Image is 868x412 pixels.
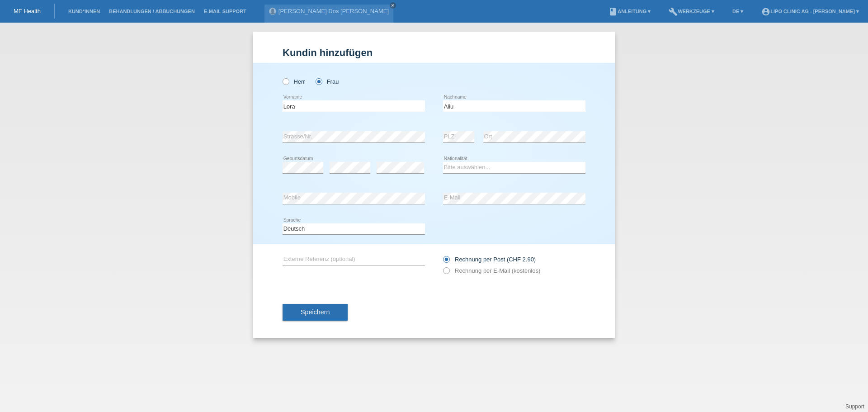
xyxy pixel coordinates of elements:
[761,7,770,16] i: account_circle
[64,9,104,14] a: Kund*innen
[443,256,536,263] label: Rechnung per Post (CHF 2.90)
[757,9,863,14] a: account_circleLIPO CLINIC AG - [PERSON_NAME] ▾
[316,78,321,84] input: Frau
[283,304,348,321] button: Speichern
[845,403,864,410] a: Support
[104,9,199,14] a: Behandlungen / Abbuchungen
[14,8,41,14] a: MF Health
[443,267,449,279] input: Rechnung per E-Mail (kostenlos)
[604,9,655,14] a: bookAnleitung ▾
[443,256,449,267] input: Rechnung per Post (CHF 2.90)
[390,2,396,9] a: close
[283,78,305,85] label: Herr
[199,9,251,14] a: E-Mail Support
[609,7,618,16] i: book
[283,47,585,58] h1: Kundin hinzufügen
[669,7,678,16] i: build
[391,3,395,8] i: close
[443,267,540,274] label: Rechnung per E-Mail (kostenlos)
[301,308,330,316] span: Speichern
[278,8,389,14] a: [PERSON_NAME] Dos [PERSON_NAME]
[664,9,719,14] a: buildWerkzeuge ▾
[728,9,748,14] a: DE ▾
[316,78,339,85] label: Frau
[283,78,288,84] input: Herr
